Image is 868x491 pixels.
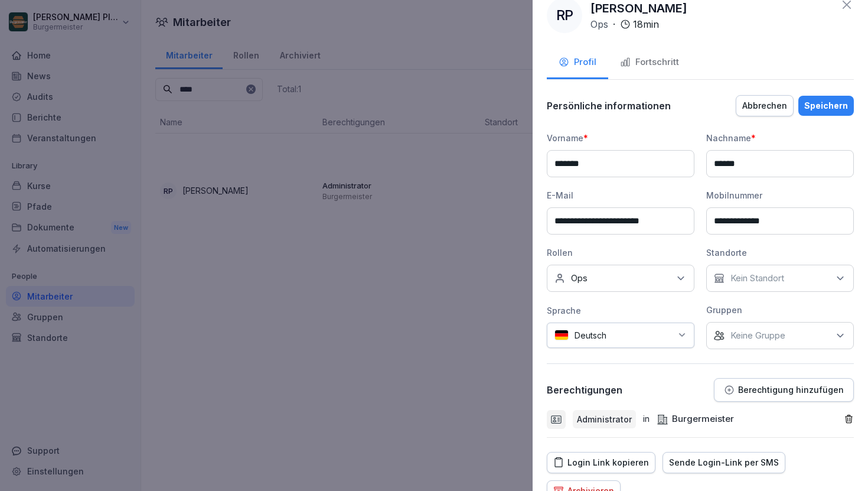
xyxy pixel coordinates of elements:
p: Ops [590,17,608,31]
div: Gruppen [706,304,854,316]
button: Profil [547,47,608,79]
p: Kein Standort [730,272,784,284]
div: Sprache [547,304,694,317]
button: Berechtigung hinzufügen [714,378,854,402]
button: Login Link kopieren [547,452,655,473]
p: Persönliche informationen [547,100,671,112]
div: Deutsch [547,323,694,348]
p: Keine Gruppe [730,330,785,342]
div: Fortschritt [620,56,679,69]
button: Abbrechen [736,95,794,116]
div: Nachname [706,132,854,144]
div: Rollen [547,246,694,259]
div: Sende Login-Link per SMS [669,456,779,469]
div: E-Mail [547,189,694,201]
button: Fortschritt [608,47,691,79]
p: Berechtigungen [547,384,622,396]
div: Vorname [547,132,694,144]
p: 18 min [633,17,659,31]
div: Abbrechen [742,99,787,112]
div: Burgermeister [657,412,734,426]
p: in [643,412,650,426]
button: Speichern [798,96,854,116]
div: Login Link kopieren [553,456,649,469]
p: Administrator [577,413,632,425]
p: Berechtigung hinzufügen [738,385,844,395]
div: Profil [559,56,596,69]
div: Mobilnummer [706,189,854,201]
img: de.svg [554,330,569,341]
button: Sende Login-Link per SMS [663,452,785,473]
div: Standorte [706,246,854,259]
p: Ops [571,272,588,284]
div: · [590,17,659,31]
div: Speichern [804,99,848,112]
